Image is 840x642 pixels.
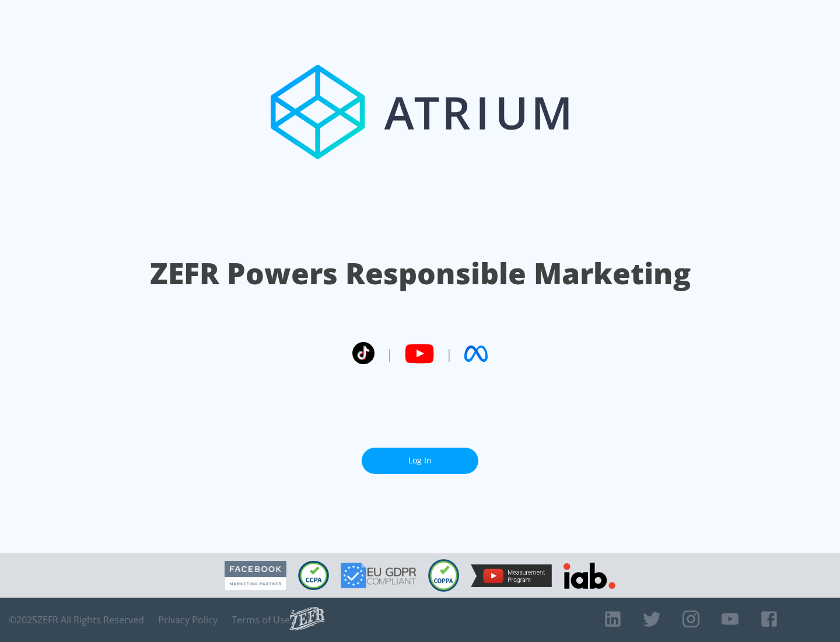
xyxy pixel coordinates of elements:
img: GDPR Compliant [341,563,416,588]
img: IAB [563,563,615,589]
img: Facebook Marketing Partner [225,561,286,591]
a: Log In [362,448,478,474]
img: CCPA Compliant [298,561,329,590]
img: YouTube Measurement Program [471,564,552,587]
h1: ZEFR Powers Responsible Marketing [150,253,691,294]
img: COPPA Compliant [428,559,459,592]
a: Privacy Policy [158,614,218,626]
span: | [446,345,453,362]
a: Terms of Use [232,614,290,626]
span: © 2025 ZEFR All Rights Reserved [9,614,144,626]
span: | [386,345,393,362]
